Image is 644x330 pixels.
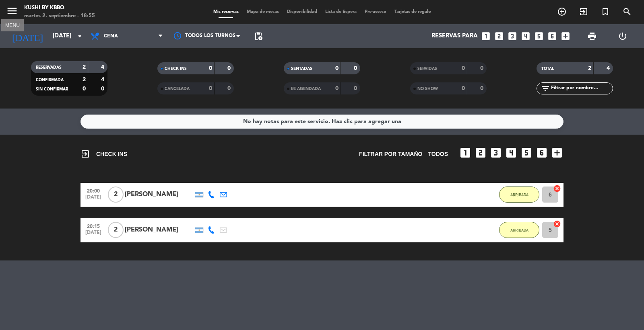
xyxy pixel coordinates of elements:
span: CHECK INS [80,149,127,159]
i: looks_one [459,146,472,159]
span: [DATE] [83,195,103,204]
span: CANCELADA [165,87,190,91]
strong: 0 [227,66,232,71]
i: looks_one [481,31,491,41]
span: CONFIRMADA [36,78,64,82]
span: pending_actions [254,31,263,41]
div: No hay notas para este servicio. Haz clic para agregar una [243,117,401,126]
span: Tarjetas de regalo [390,10,435,14]
strong: 4 [101,77,106,82]
span: Mis reservas [209,10,243,14]
i: looks_6 [547,31,557,41]
span: Disponibilidad [283,10,321,14]
i: [DATE] [6,27,49,45]
i: looks_5 [534,31,544,41]
i: menu [6,5,18,17]
i: looks_3 [507,31,518,41]
strong: 0 [462,86,465,91]
strong: 2 [83,64,86,70]
span: Cena [104,33,118,39]
strong: 0 [335,86,339,91]
i: arrow_drop_down [75,31,85,41]
strong: 0 [335,66,339,71]
i: looks_two [494,31,504,41]
span: CHECK INS [165,67,187,71]
strong: 0 [462,66,465,71]
i: looks_two [474,146,487,159]
strong: 2 [588,66,591,71]
span: Filtrar por tamaño [359,150,422,159]
i: filter_list [541,84,550,93]
i: cancel [553,220,561,228]
strong: 0 [480,86,485,91]
span: [DATE] [83,230,103,239]
span: SERVIDAS [417,67,437,71]
span: print [587,31,597,41]
span: 20:15 [83,221,103,230]
strong: 0 [227,86,232,91]
span: Reservas para [431,33,478,40]
span: Lista de Espera [321,10,361,14]
i: add_circle_outline [557,7,567,16]
div: [PERSON_NAME] [125,225,193,235]
span: TOTAL [541,67,554,71]
i: looks_4 [520,31,531,41]
span: ARRIBADA [510,228,528,232]
i: power_settings_new [618,31,627,41]
i: exit_to_app [80,149,90,159]
span: TODOS [428,150,448,159]
strong: 0 [354,86,359,91]
i: add_box [560,31,571,41]
div: Kushi by KBBQ [24,4,95,12]
strong: 4 [101,64,106,70]
i: cancel [553,184,561,193]
strong: 2 [83,77,86,82]
strong: 0 [354,66,359,71]
strong: 0 [83,86,86,92]
strong: 4 [607,66,611,71]
i: exit_to_app [579,7,588,16]
i: looks_4 [505,146,518,159]
span: RESERVADAS [36,66,62,70]
i: looks_6 [535,146,548,159]
button: ARRIBADA [499,222,539,238]
span: Mapa de mesas [243,10,283,14]
strong: 0 [209,86,212,91]
div: martes 2. septiembre - 18:55 [24,12,95,20]
i: looks_5 [520,146,533,159]
span: RE AGENDADA [291,87,321,91]
button: menu [6,5,18,20]
span: SIN CONFIRMAR [36,87,68,91]
strong: 0 [209,66,212,71]
strong: 0 [480,66,485,71]
span: ARRIBADA [510,193,528,197]
button: ARRIBADA [499,187,539,203]
div: [PERSON_NAME] [125,189,193,200]
span: Pre-acceso [361,10,390,14]
div: LOG OUT [607,24,638,48]
div: MENU [1,21,24,29]
strong: 0 [101,86,106,92]
span: 2 [108,222,124,238]
span: 20:00 [83,186,103,195]
i: search [622,7,632,16]
i: add_box [551,146,563,159]
span: SENTADAS [291,67,312,71]
span: 2 [108,187,124,203]
i: turned_in_not [601,7,610,16]
i: looks_3 [489,146,502,159]
span: NO SHOW [417,87,438,91]
input: Filtrar por nombre... [550,84,613,93]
